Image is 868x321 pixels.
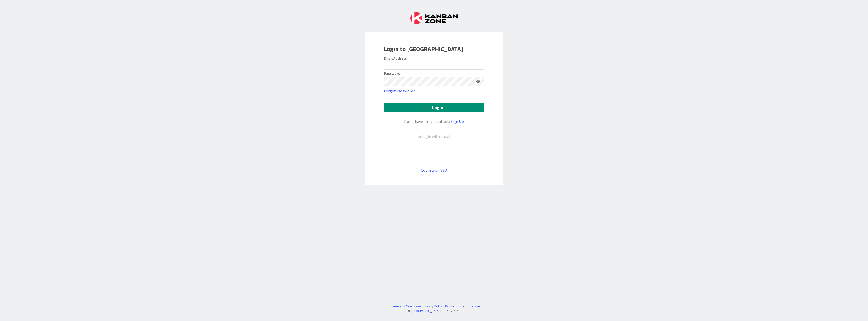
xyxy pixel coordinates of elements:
[421,168,447,173] a: Login with SSO
[384,103,484,112] button: Login
[389,309,480,313] div: © LLC 2017- 2025 .
[445,304,480,309] a: Kanban Zone Homepage
[451,119,464,124] a: Sign Up
[384,56,407,61] label: Email Address
[384,45,463,53] b: Login to [GEOGRAPHIC_DATA]
[424,304,443,309] a: Privacy Policy
[381,148,487,159] iframe: Sign in with Google Button
[384,118,484,125] div: Don’t have an account yet?
[410,12,458,24] img: Kanban Zone
[384,88,415,94] a: Forgot Password?
[384,72,400,75] label: Password
[416,133,452,139] div: or login with email
[411,309,440,313] a: [GEOGRAPHIC_DATA]
[391,304,421,309] a: Terms and Conditions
